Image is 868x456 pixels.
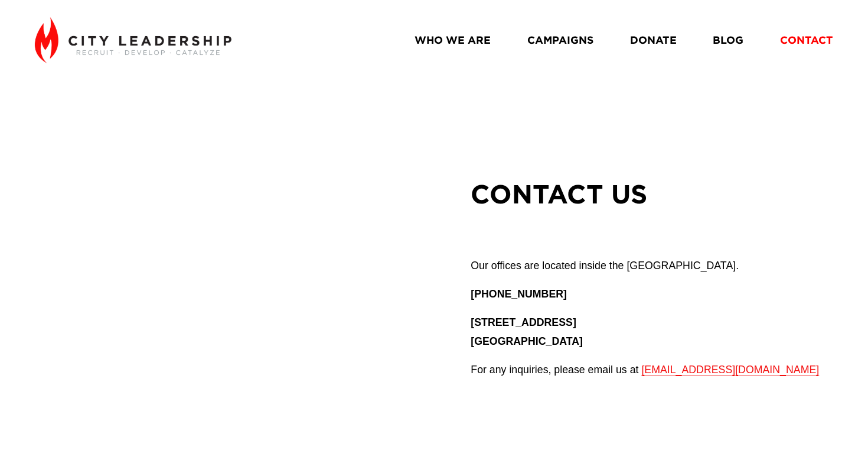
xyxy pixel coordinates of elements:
h2: CONTACT US [471,177,833,211]
a: [EMAIL_ADDRESS][DOMAIN_NAME] [641,364,819,376]
strong: [GEOGRAPHIC_DATA] [471,335,583,347]
a: CONTACT [780,30,833,51]
p: For any inquiries, please email us at [471,361,833,380]
a: WHO WE ARE [415,30,491,51]
a: CAMPAIGNS [527,30,593,51]
a: DONATE [630,30,677,51]
strong: [PHONE_NUMBER] [471,288,567,300]
a: BLOG [713,30,743,51]
img: City Leadership - Recruit. Develop. Catalyze. [35,17,231,63]
strong: [STREET_ADDRESS] [471,316,576,328]
p: Our offices are located inside the [GEOGRAPHIC_DATA]. [471,257,833,276]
